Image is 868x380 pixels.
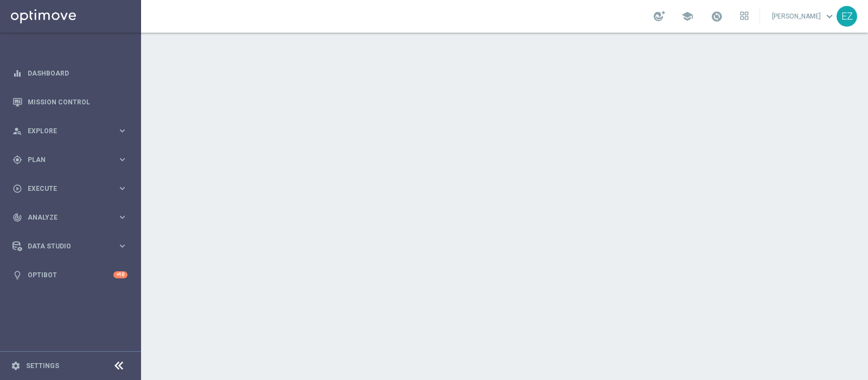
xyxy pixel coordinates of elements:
[12,88,127,116] div: Mission Control
[12,155,22,165] i: gps_fixed
[12,68,22,78] i: equalizer
[28,157,117,163] span: Plan
[117,212,127,222] i: keyboard_arrow_right
[26,363,59,369] a: Settings
[12,59,127,88] div: Dashboard
[117,154,127,165] i: keyboard_arrow_right
[681,10,693,22] span: school
[12,184,128,193] button: play_circle_outline Execute keyboard_arrow_right
[12,270,22,280] i: lightbulb
[12,213,128,222] button: track_changes Analyze keyboard_arrow_right
[28,59,127,88] a: Dashboard
[12,271,128,279] button: lightbulb Optibot +10
[12,155,117,165] div: Plan
[28,185,117,192] span: Execute
[28,243,117,250] span: Data Studio
[12,126,117,136] div: Explore
[28,214,117,221] span: Analyze
[12,242,128,251] button: Data Studio keyboard_arrow_right
[12,155,128,164] button: gps_fixed Plan keyboard_arrow_right
[113,271,127,278] div: +10
[12,127,128,135] button: person_search Explore keyboard_arrow_right
[12,241,117,251] div: Data Studio
[28,128,117,134] span: Explore
[12,126,22,136] i: person_search
[12,260,127,289] div: Optibot
[117,126,127,136] i: keyboard_arrow_right
[771,8,837,24] a: [PERSON_NAME]keyboard_arrow_down
[117,183,127,194] i: keyboard_arrow_right
[824,10,835,22] span: keyboard_arrow_down
[28,260,113,289] a: Optibot
[11,361,21,371] i: settings
[12,184,117,194] div: Execute
[12,184,22,194] i: play_circle_outline
[117,241,127,251] i: keyboard_arrow_right
[12,69,128,78] button: equalizer Dashboard
[12,213,22,222] i: track_changes
[12,98,128,107] button: Mission Control
[12,213,117,222] div: Analyze
[28,88,127,116] a: Mission Control
[837,6,857,27] div: EZ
